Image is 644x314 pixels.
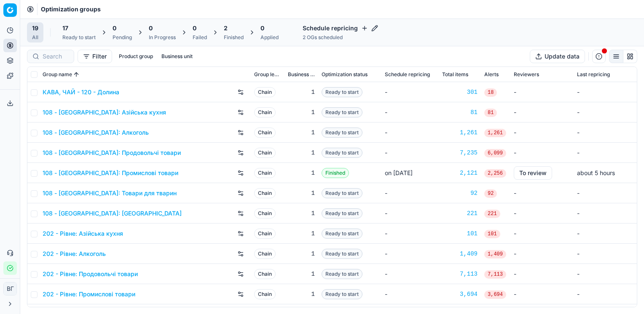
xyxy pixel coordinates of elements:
[322,168,349,178] span: Finished
[381,203,439,224] td: -
[288,189,315,197] div: 1
[254,168,276,178] span: Chain
[72,70,80,79] button: Sorted by Group name ascending
[41,5,101,13] span: Optimization groups
[43,189,177,197] a: 108 - [GEOGRAPHIC_DATA]: Товари для тварин
[442,71,468,78] span: Total items
[158,51,196,61] button: Business unit
[254,208,276,218] span: Chain
[43,169,178,177] a: 108 - [GEOGRAPHIC_DATA]: Промислові товари
[322,269,362,279] span: Ready to start
[322,188,362,198] span: Ready to start
[442,108,478,117] a: 81
[530,50,585,63] button: Update data
[288,250,315,258] div: 1
[322,87,362,97] span: Ready to start
[381,143,439,163] td: -
[113,34,132,41] div: Pending
[113,24,116,32] span: 0
[381,82,439,102] td: -
[381,122,439,143] td: -
[484,71,499,78] span: Alerts
[254,107,276,117] span: Chain
[322,249,362,259] span: Ready to start
[510,203,574,224] td: -
[288,209,315,218] div: 1
[381,102,439,122] td: -
[574,183,637,203] td: -
[288,71,315,78] span: Business unit
[254,128,276,138] span: Chain
[43,229,123,238] a: 202 - Рівне: Азійська кухня
[577,71,610,78] span: Last repricing
[322,289,362,299] span: Ready to start
[254,249,276,259] span: Chain
[510,82,574,102] td: -
[322,208,362,218] span: Ready to start
[574,264,637,284] td: -
[43,128,149,137] a: 108 - [GEOGRAPHIC_DATA]: Алкоголь
[322,128,362,138] span: Ready to start
[43,290,135,298] a: 202 - Рівне: Промислові товари
[442,88,478,96] a: 301
[254,289,276,299] span: Chain
[254,269,276,279] span: Chain
[510,122,574,143] td: -
[4,282,16,295] span: ВГ
[322,107,362,117] span: Ready to start
[322,229,362,239] span: Ready to start
[442,250,478,258] a: 1,409
[303,24,378,32] h4: Schedule repricing
[224,34,244,41] div: Finished
[442,290,478,298] a: 3,694
[484,169,506,178] span: 2,256
[149,34,176,41] div: In Progress
[43,71,72,78] span: Group name
[574,143,637,163] td: -
[385,71,430,78] span: Schedule repricing
[442,270,478,278] a: 7,113
[442,229,478,238] a: 101
[43,250,106,258] a: 202 - Рівне: Алкоголь
[484,250,506,258] span: 1,409
[260,34,279,41] div: Applied
[484,109,497,117] span: 81
[442,209,478,218] a: 221
[442,169,478,177] a: 2,121
[288,169,315,177] div: 1
[574,122,637,143] td: -
[43,52,69,61] input: Search
[303,34,378,41] div: 2 OGs scheduled
[254,148,276,158] span: Chain
[43,149,181,157] a: 108 - [GEOGRAPHIC_DATA]: Продовольчі товари
[41,5,101,13] nav: breadcrumb
[514,71,539,78] span: Reviewers
[381,224,439,244] td: -
[288,290,315,298] div: 1
[193,34,207,41] div: Failed
[442,128,478,137] div: 1,261
[3,282,17,295] button: ВГ
[510,244,574,264] td: -
[288,108,315,117] div: 1
[224,24,228,32] span: 2
[442,149,478,157] a: 7,235
[381,244,439,264] td: -
[442,189,478,197] a: 92
[574,224,637,244] td: -
[574,284,637,304] td: -
[288,229,315,238] div: 1
[484,290,506,299] span: 3,694
[322,71,368,78] span: Optimization status
[115,51,156,61] button: Product group
[574,82,637,102] td: -
[385,169,413,176] span: on [DATE]
[510,284,574,304] td: -
[288,128,315,137] div: 1
[381,264,439,284] td: -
